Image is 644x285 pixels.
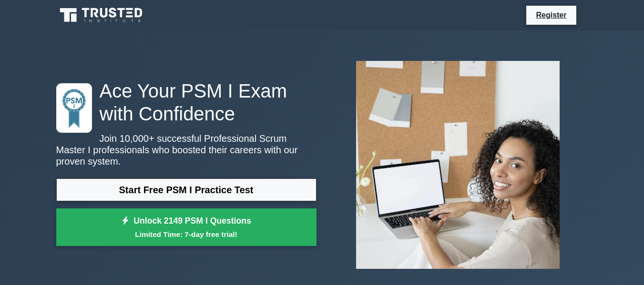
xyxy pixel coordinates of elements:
[56,178,317,201] a: Start Free PSM I Practice Test
[530,9,572,21] a: Register
[56,208,317,246] a: Unlock 2149 PSM I QuestionsLimited Time: 7-day free trial!
[56,133,317,167] p: Join 10,000+ successful Professional Scrum Master I professionals who boosted their careers with ...
[68,229,305,240] small: Limited Time: 7-day free trial!
[56,79,317,125] h1: Ace Your PSM I Exam with Confidence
